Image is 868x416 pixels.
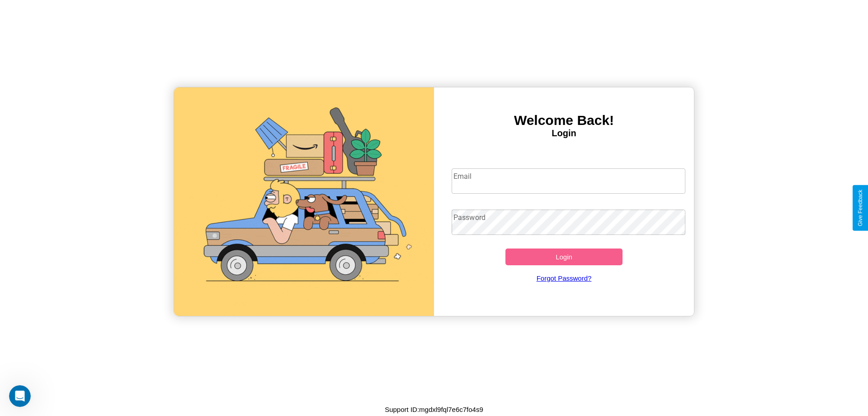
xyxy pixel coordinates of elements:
button: Login [505,249,623,265]
img: gif [174,87,434,316]
iframe: Intercom live chat [9,385,31,407]
h3: Welcome Back! [434,113,694,128]
h4: Login [434,128,694,139]
a: Forgot Password? [447,265,681,291]
p: Support ID: mgdxl9fql7e6c7fo4s9 [385,403,483,416]
div: Give Feedback [857,190,863,226]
